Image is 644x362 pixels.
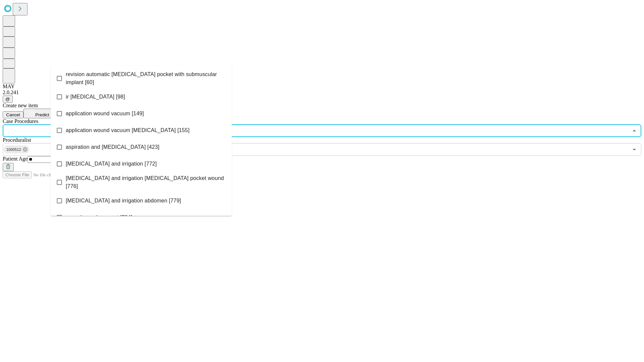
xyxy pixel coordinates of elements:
[66,93,125,101] span: ir [MEDICAL_DATA] [98]
[4,146,24,154] span: 1000512
[66,126,190,134] span: application wound vacuum [MEDICAL_DATA] [155]
[35,112,49,117] span: Predict
[66,214,132,222] span: wound vac placement [784]
[630,145,639,154] button: Open
[3,137,31,143] span: Proceduralist
[66,197,181,205] span: [MEDICAL_DATA] and irrigation abdomen [779]
[3,111,23,118] button: Cancel
[66,143,159,151] span: aspiration and [MEDICAL_DATA] [423]
[5,97,10,102] span: @
[6,112,20,117] span: Cancel
[66,174,226,190] span: [MEDICAL_DATA] and irrigation [MEDICAL_DATA] pocket wound [776]
[3,89,641,96] div: 2.0.241
[3,83,641,89] div: MAY
[66,70,226,86] span: revision automatic [MEDICAL_DATA] pocket with submuscular implant [60]
[66,160,157,168] span: [MEDICAL_DATA] and irrigation [772]
[3,103,38,108] span: Create new item
[3,118,38,124] span: Scheduled Procedure
[3,156,28,162] span: Patient Age
[66,110,144,118] span: application wound vacuum [149]
[630,126,639,135] button: Close
[23,109,54,118] button: Predict
[3,96,13,103] button: @
[4,145,29,154] div: 1000512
